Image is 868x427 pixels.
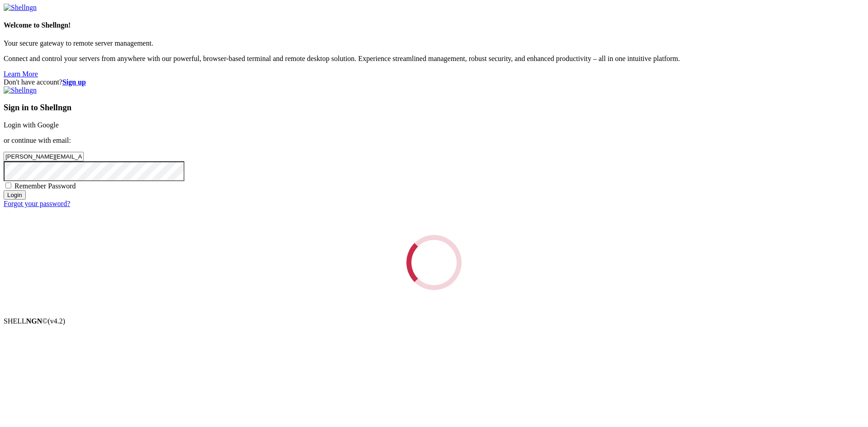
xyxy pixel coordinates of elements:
p: Connect and control your servers from anywhere with our powerful, browser-based terminal and remo... [4,55,864,63]
a: Forgot your password? [4,200,70,207]
span: Remember Password [14,182,76,190]
span: 4.2.0 [48,317,66,325]
span: SHELL © [4,317,65,325]
div: Loading... [406,235,462,290]
a: Learn More [4,70,38,78]
b: NGN [26,317,42,325]
div: Don't have account? [4,78,864,86]
h3: Sign in to Shellngn [4,103,864,113]
input: Login [4,190,26,200]
h4: Welcome to Shellngn! [4,21,864,29]
a: Login with Google [4,121,59,129]
input: Remember Password [5,183,11,188]
img: Shellngn [4,86,37,94]
a: Sign up [62,78,86,86]
p: Your secure gateway to remote server management. [4,39,864,47]
p: or continue with email: [4,136,864,145]
img: Shellngn [4,4,37,12]
input: Email address [4,152,84,161]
